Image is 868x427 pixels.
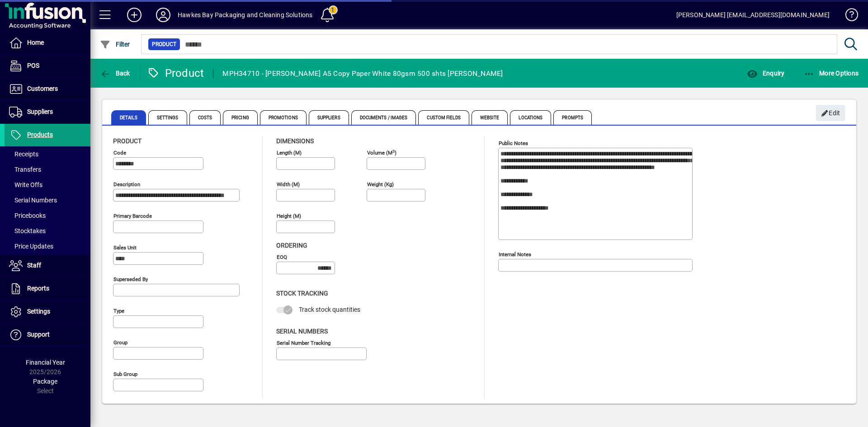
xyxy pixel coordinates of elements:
[5,208,90,223] a: Pricebooks
[9,166,41,173] span: Transfers
[309,110,349,125] span: Suppliers
[260,110,307,125] span: Promotions
[100,41,130,48] span: Filter
[9,212,46,219] span: Pricebooks
[5,78,90,100] a: Customers
[9,197,57,204] span: Serial Numbers
[148,110,187,125] span: Settings
[277,254,287,260] mat-label: EOQ
[816,105,845,121] button: Edit
[189,110,221,125] span: Costs
[113,181,140,188] mat-label: Description
[27,331,50,338] span: Support
[276,137,314,145] span: Dimensions
[113,213,152,219] mat-label: Primary barcode
[113,308,124,314] mat-label: Type
[5,300,90,323] a: Settings
[745,65,787,81] button: Enquiry
[276,290,328,297] span: Stock Tracking
[821,106,840,121] span: Edit
[747,70,784,77] span: Enquiry
[367,181,394,188] mat-label: Weight (Kg)
[120,7,149,23] button: Add
[9,243,53,250] span: Price Updates
[499,251,531,258] mat-label: Internal Notes
[152,40,176,49] span: Product
[27,62,39,69] span: POS
[33,378,57,385] span: Package
[27,285,49,292] span: Reports
[111,110,146,125] span: Details
[5,192,90,208] a: Serial Numbers
[299,306,360,313] span: Track stock quantities
[499,140,528,146] mat-label: Public Notes
[277,339,330,346] mat-label: Serial Number tracking
[5,177,90,192] a: Write Offs
[5,223,90,239] a: Stocktakes
[27,39,44,46] span: Home
[98,65,132,81] button: Back
[367,150,396,156] mat-label: Volume (m )
[113,137,142,145] span: Product
[9,150,38,158] span: Receipts
[113,371,137,377] mat-label: Sub group
[27,108,53,115] span: Suppliers
[802,65,861,81] button: More Options
[147,66,204,80] div: Product
[839,2,857,31] a: Knowledge Base
[90,65,140,81] app-page-header-button: Back
[178,8,313,22] div: Hawkes Bay Packaging and Cleaning Solutions
[9,181,42,188] span: Write Offs
[5,162,90,177] a: Transfers
[223,110,258,125] span: Pricing
[276,242,307,249] span: Ordering
[392,149,395,153] sup: 3
[5,101,90,123] a: Suppliers
[26,359,65,366] span: Financial Year
[277,150,302,156] mat-label: Length (m)
[27,308,50,315] span: Settings
[472,110,508,125] span: Website
[5,254,90,277] a: Staff
[5,239,90,254] a: Price Updates
[351,110,416,125] span: Documents / Images
[5,324,90,346] a: Support
[113,150,126,156] mat-label: Code
[9,227,46,235] span: Stocktakes
[418,110,469,125] span: Custom Fields
[277,181,300,188] mat-label: Width (m)
[98,36,132,52] button: Filter
[277,213,301,219] mat-label: Height (m)
[276,328,328,335] span: Serial Numbers
[27,262,41,269] span: Staff
[27,85,58,92] span: Customers
[676,8,830,22] div: [PERSON_NAME] [EMAIL_ADDRESS][DOMAIN_NAME]
[553,110,592,125] span: Prompts
[113,276,148,282] mat-label: Superseded by
[5,55,90,77] a: POS
[149,7,178,23] button: Profile
[510,110,551,125] span: Locations
[5,277,90,300] a: Reports
[113,339,127,346] mat-label: Group
[5,32,90,54] a: Home
[222,66,503,81] div: MPH34710 - [PERSON_NAME] A5 Copy Paper White 80gsm 500 shts [PERSON_NAME]
[27,131,53,138] span: Products
[100,70,130,77] span: Back
[804,70,859,77] span: More Options
[5,146,90,162] a: Receipts
[113,244,137,251] mat-label: Sales unit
